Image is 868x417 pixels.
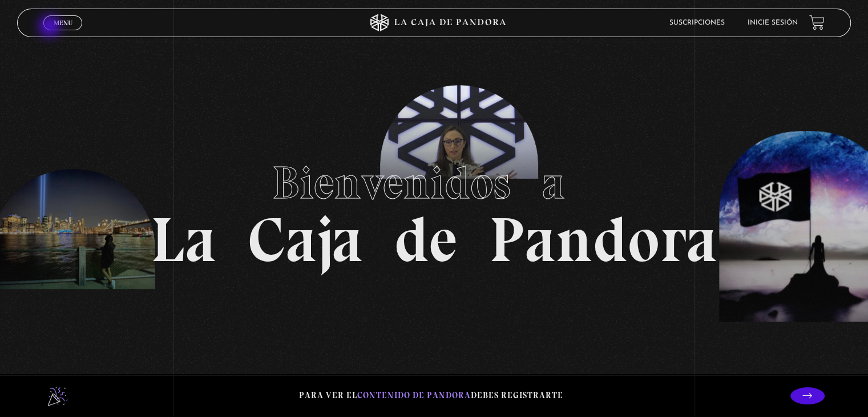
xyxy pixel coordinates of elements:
a: View your shopping cart [809,15,825,30]
span: contenido de Pandora [357,390,471,400]
a: Suscripciones [669,19,725,26]
a: Inicie sesión [748,19,798,26]
p: Para ver el debes registrarte [299,388,563,403]
span: Bienvenidos a [272,155,596,210]
span: Menu [54,19,72,26]
span: Cerrar [50,29,76,37]
h1: La Caja de Pandora [151,146,717,271]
